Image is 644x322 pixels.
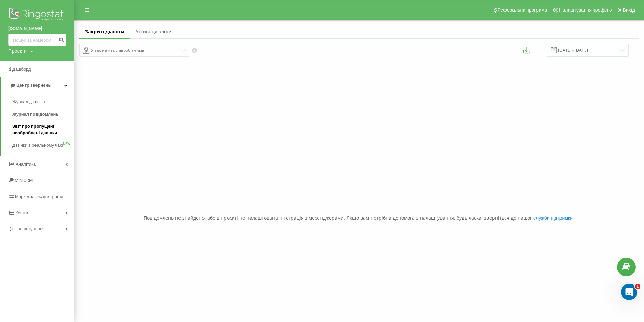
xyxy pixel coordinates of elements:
[621,284,637,300] iframe: Intercom live chat
[12,96,74,108] a: Журнал дзвінків
[8,48,27,54] div: Проекти
[8,7,66,24] img: Ringostat logo
[12,120,74,139] a: Звіт про пропущені необроблені дзвінки
[623,7,635,13] span: Вихід
[12,99,45,105] span: Журнал дзвінків
[559,7,612,13] span: Налаштування профілю
[130,25,177,39] a: Активні діалоги
[8,25,66,32] a: [DOMAIN_NAME]
[15,194,63,199] span: Маркетплейс інтеграцій
[16,83,51,88] span: Центр звернень
[531,215,575,221] button: служби підтримки
[523,47,530,54] button: Експортувати повідомлення
[14,226,45,231] span: Налаштування
[12,67,31,72] span: Дашборд
[15,178,33,183] span: Mini CRM
[12,111,58,118] span: Журнал повідомлень
[1,77,74,94] a: Центр звернень
[8,34,66,46] input: Пошук за номером
[16,162,36,167] span: Аналiтика
[498,7,547,13] span: Реферальна програма
[12,123,71,137] span: Звіт про пропущені необроблені дзвінки
[12,108,74,120] a: Журнал повідомлень
[635,284,640,289] span: 1
[79,25,130,39] a: Закриті діалоги
[12,142,63,149] span: Дзвінки в реальному часі
[12,139,74,151] a: Дзвінки в реальному часіNEW
[15,210,28,215] span: Кошти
